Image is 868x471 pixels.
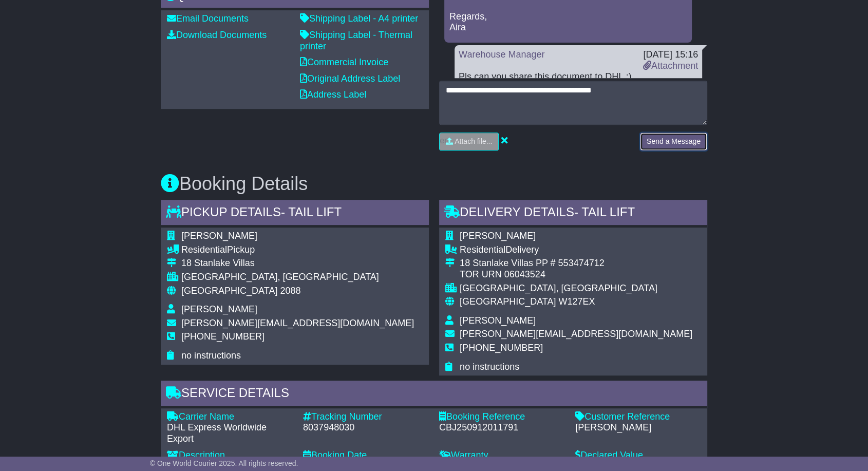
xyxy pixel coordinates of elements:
div: Description [167,450,293,461]
span: no instructions [460,362,519,372]
div: Customer Reference [575,411,701,423]
h3: Booking Details [161,174,707,194]
span: Residential [181,244,227,255]
div: Pls can you share this document to DHL :) [459,71,698,83]
span: 2088 [280,286,300,296]
span: [PERSON_NAME] [460,315,536,326]
span: [PERSON_NAME] [460,231,536,241]
div: Delivery [460,244,692,256]
a: Commercial Invoice [300,57,388,67]
button: Send a Message [640,133,707,150]
span: - Tail Lift [574,205,635,219]
a: Email Documents [167,13,249,24]
span: [PERSON_NAME] [181,304,257,314]
div: Pickup [181,244,414,256]
span: © One World Courier 2025. All rights reserved. [150,459,298,467]
div: TOR URN 06043524 [460,269,692,280]
div: 18 Stanlake Villas PP # 553474712 [460,258,692,269]
a: Shipping Label - A4 printer [300,13,418,24]
a: Original Address Label [300,73,400,84]
a: Attachment [643,61,698,71]
div: Service Details [161,381,707,408]
a: Download Documents [167,30,267,40]
span: Residential [460,244,505,255]
div: [PERSON_NAME] [575,422,701,434]
div: 18 Stanlake Villas [181,258,414,269]
div: Warranty [439,450,565,461]
span: [PHONE_NUMBER] [460,343,543,353]
span: [GEOGRAPHIC_DATA] [181,286,277,296]
span: [PERSON_NAME][EMAIL_ADDRESS][DOMAIN_NAME] [181,318,414,328]
div: Delivery Details [439,200,707,228]
div: [GEOGRAPHIC_DATA], [GEOGRAPHIC_DATA] [460,283,692,294]
div: [GEOGRAPHIC_DATA], [GEOGRAPHIC_DATA] [181,272,414,283]
a: Warehouse Manager [459,49,544,60]
span: - Tail Lift [281,205,342,219]
div: CBJ250912011791 [439,422,565,434]
div: Booking Date [303,450,429,461]
div: Carrier Name [167,411,293,423]
div: 8037948030 [303,422,429,434]
div: Booking Reference [439,411,565,423]
span: W127EX [558,296,595,307]
div: [DATE] 15:16 [643,49,698,61]
div: Pickup Details [161,200,429,228]
div: DHL Express Worldwide Export [167,422,293,444]
span: [PHONE_NUMBER] [181,331,265,342]
div: Tracking Number [303,411,429,423]
span: no instructions [181,350,241,361]
div: Declared Value [575,450,701,461]
a: Address Label [300,89,366,100]
span: [PERSON_NAME] [181,231,257,241]
span: [PERSON_NAME][EMAIL_ADDRESS][DOMAIN_NAME] [460,329,692,339]
a: Shipping Label - Thermal printer [300,30,412,51]
span: [GEOGRAPHIC_DATA] [460,296,556,307]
